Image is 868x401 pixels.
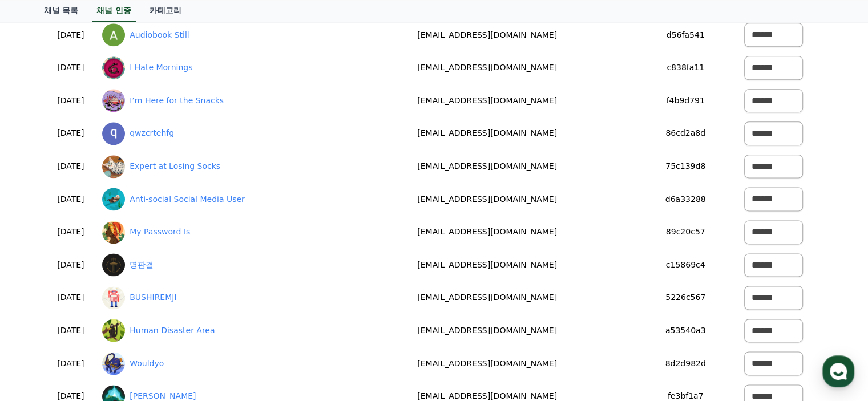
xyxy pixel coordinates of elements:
[49,325,94,337] p: [DATE]
[169,323,197,333] span: Settings
[130,62,192,74] a: I Hate Mornings
[326,183,648,216] td: [EMAIL_ADDRESS][DOMAIN_NAME]
[3,306,75,335] a: Home
[648,216,722,249] td: 89c20c57
[130,127,174,139] a: qwzcrtehfg
[130,358,164,370] a: Wouldyo
[648,150,722,183] td: 75c139d8
[648,281,722,314] td: 5226c567
[326,347,648,380] td: [EMAIL_ADDRESS][DOMAIN_NAME]
[130,160,220,172] a: Expert at Losing Socks
[130,226,190,238] a: My Password Is
[49,358,94,370] p: [DATE]
[648,84,722,118] td: f4b9d791
[102,319,125,342] img: Human Disaster Area
[102,122,125,145] img: qwzcrtehfg
[49,291,94,303] p: [DATE]
[326,51,648,84] td: [EMAIL_ADDRESS][DOMAIN_NAME]
[102,23,125,46] img: Audiobook Still
[326,249,648,282] td: [EMAIL_ADDRESS][DOMAIN_NAME]
[130,193,245,205] a: Anti-social Social Media User
[102,56,125,79] img: I Hate Mornings
[648,347,722,380] td: 8d2d982d
[326,281,648,314] td: [EMAIL_ADDRESS][DOMAIN_NAME]
[326,18,648,51] td: [EMAIL_ADDRESS][DOMAIN_NAME]
[95,324,128,333] span: Messages
[102,253,125,276] img: 명판결
[326,216,648,249] td: [EMAIL_ADDRESS][DOMAIN_NAME]
[648,249,722,282] td: c15869c4
[102,155,125,178] img: Expert at Losing Socks
[326,150,648,183] td: [EMAIL_ADDRESS][DOMAIN_NAME]
[102,286,125,309] img: BUSHIREMJI
[648,183,722,216] td: d6a33288
[130,95,224,107] a: I’m Here for the Snacks
[147,306,219,335] a: Settings
[326,84,648,118] td: [EMAIL_ADDRESS][DOMAIN_NAME]
[102,352,125,375] img: Wouldyo
[130,291,176,303] a: BUSHIREMJI
[49,193,94,205] p: [DATE]
[49,62,94,74] p: [DATE]
[29,323,49,333] span: Home
[102,221,125,244] img: My Password Is
[648,18,722,51] td: d56fa541
[49,160,94,172] p: [DATE]
[49,95,94,107] p: [DATE]
[326,117,648,150] td: [EMAIL_ADDRESS][DOMAIN_NAME]
[49,29,94,41] p: [DATE]
[130,259,154,271] a: 명판결
[49,226,94,238] p: [DATE]
[102,89,125,112] img: I’m Here for the Snacks
[648,117,722,150] td: 86cd2a8d
[75,306,147,335] a: Messages
[49,259,94,271] p: [DATE]
[130,325,215,337] a: Human Disaster Area
[326,314,648,347] td: [EMAIL_ADDRESS][DOMAIN_NAME]
[130,29,189,41] a: Audiobook Still
[49,127,94,139] p: [DATE]
[648,314,722,347] td: a53540a3
[102,188,125,210] img: Anti-social Social Media User
[648,51,722,84] td: c838fa11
